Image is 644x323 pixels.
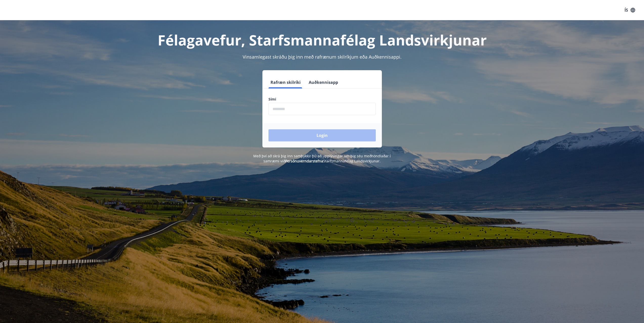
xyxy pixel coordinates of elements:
span: Með því að skrá þig inn samþykkir þú að upplýsingar um þig séu meðhöndlaðar í samræmi við Starfsm... [253,154,391,163]
button: ÍS [622,6,638,15]
h1: Félagavefur, Starfsmannafélag Landsvirkjunar [146,30,498,49]
button: Rafræn skilríki [268,76,303,88]
label: Sími [268,97,376,102]
span: Vinsamlegast skráðu þig inn með rafrænum skilríkjum eða Auðkennisappi. [243,54,402,60]
a: Persónuverndarstefna [285,159,323,163]
button: Auðkennisapp [307,76,340,88]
